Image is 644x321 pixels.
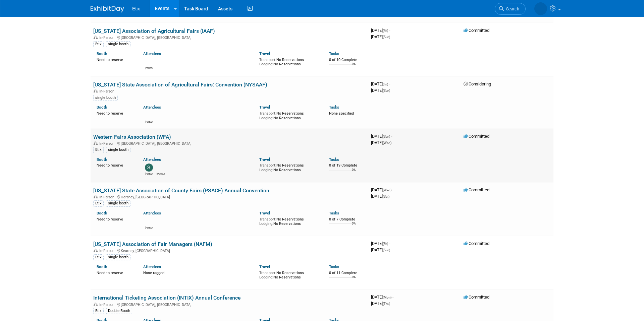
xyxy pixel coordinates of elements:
span: [DATE] [371,301,390,306]
a: Attendees [143,157,161,162]
span: Transport: [259,111,276,116]
span: Lodging: [259,116,273,120]
a: Western Fairs Association (WFA) [93,134,171,140]
img: In-Person Event [94,89,98,92]
div: 0 of 19 Complete [329,163,366,168]
div: None tagged [143,269,255,275]
div: single booth [93,95,118,101]
span: Committed [464,134,489,139]
span: Transport: [259,217,276,221]
span: (Sat) [383,195,389,198]
a: Tasks [329,264,339,269]
a: Travel [259,211,270,215]
a: Tasks [329,157,339,162]
td: 0% [352,168,356,177]
div: Maddie Warren (Snider) [157,172,165,176]
div: Etix [93,308,104,314]
span: In-Person [99,249,116,253]
div: Etix [93,41,104,47]
span: Considering [464,81,491,86]
td: 0% [352,62,356,71]
span: Committed [464,295,489,300]
span: (Sun) [383,89,390,92]
a: Attendees [143,264,161,269]
img: In-Person Event [94,195,98,198]
a: Tasks [329,105,339,110]
img: Todd Pryor [145,112,153,120]
a: Attendees [143,51,161,56]
div: Need to reserve [97,110,133,116]
span: (Thu) [383,302,390,306]
div: scott sloyer [145,172,153,176]
img: Maddie Warren (Snider) [534,2,547,15]
span: - [389,81,390,86]
div: single booth [106,147,130,153]
a: Travel [259,105,270,110]
a: International Ticketing Association (INTIX) Annual Conference [93,295,240,301]
span: Transport: [259,271,276,275]
span: [DATE] [371,194,389,199]
span: [DATE] [371,134,392,139]
div: Need to reserve [97,216,133,222]
span: [DATE] [371,247,390,252]
span: In-Person [99,195,116,199]
a: Booth [97,211,107,215]
td: 0% [352,275,356,284]
a: Booth [97,157,107,162]
span: (Sun) [383,135,390,138]
div: [GEOGRAPHIC_DATA], [GEOGRAPHIC_DATA] [93,140,366,146]
span: Lodging: [259,221,273,226]
a: [US_STATE] State Association of Agricultural Fairs: Convention (NYSAAF) [93,81,267,88]
div: Todd Pryor [145,120,153,124]
img: In-Person Event [94,249,98,252]
span: [DATE] [371,187,393,192]
div: Etix [93,254,104,260]
a: [US_STATE] Association of Fair Managers (NAFM) [93,241,212,247]
a: Booth [97,105,107,110]
a: Travel [259,264,270,269]
img: In-Person Event [94,141,98,145]
img: Maddie Warren (Snider) [157,164,165,172]
span: [DATE] [371,28,390,33]
div: [GEOGRAPHIC_DATA], [GEOGRAPHIC_DATA] [93,35,366,40]
span: In-Person [99,89,116,93]
img: scott sloyer [145,164,153,172]
span: (Sun) [383,35,390,39]
span: None specified [329,111,354,116]
span: Transport: [259,58,276,62]
div: Need to reserve [97,56,133,62]
a: Search [495,3,526,15]
img: ExhibitDay [91,6,124,12]
div: Paul Laughter [145,226,153,230]
div: Paul Laughter [145,66,153,70]
div: 0 of 11 Complete [329,271,366,275]
a: Booth [97,51,107,56]
div: No Reservations No Reservations [259,56,319,67]
a: Tasks [329,211,339,215]
span: Lodging: [259,168,273,172]
a: [US_STATE] State Association of County Fairs (PSACF) Annual Convention [93,187,269,194]
span: Lodging: [259,62,273,66]
a: Travel [259,51,270,56]
div: Need to reserve [97,162,133,168]
img: Paul Laughter [145,58,153,66]
span: (Fri) [383,29,388,33]
span: - [392,187,393,192]
div: [GEOGRAPHIC_DATA], [GEOGRAPHIC_DATA] [93,302,366,307]
div: No Reservations No Reservations [259,110,319,120]
a: Attendees [143,105,161,110]
span: [DATE] [371,34,390,39]
span: (Fri) [383,242,388,246]
div: 0 of 7 Complete [329,217,366,222]
span: - [392,295,393,300]
span: Committed [464,241,489,246]
span: In-Person [99,36,116,40]
span: Transport: [259,163,276,168]
div: No Reservations No Reservations [259,216,319,226]
span: - [389,241,390,246]
a: Attendees [143,211,161,215]
span: [DATE] [371,88,390,93]
span: - [391,134,392,139]
div: No Reservations No Reservations [259,269,319,280]
img: In-Person Event [94,36,98,39]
